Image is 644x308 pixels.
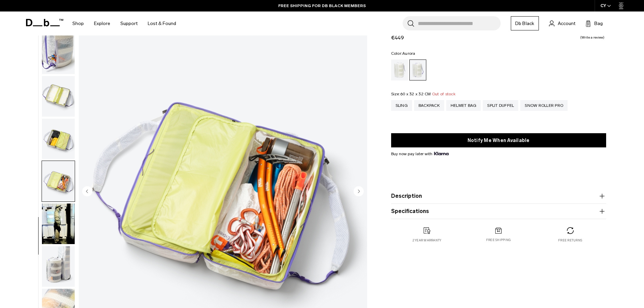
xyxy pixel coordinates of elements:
span: Account [558,20,575,27]
a: Split Duffel [483,100,518,111]
button: Weigh_Lighter_Split_Duffel_70L_6.png [42,118,75,160]
a: Backpack [414,100,444,111]
button: Previous slide [82,186,92,197]
span: Buy now pay later with [391,151,449,157]
a: Snow Roller Pro [520,100,568,111]
a: Lost & Found [148,11,176,35]
img: Weigh Lighter Split Duffel 70L Aurora [42,204,75,244]
a: Account [549,19,575,27]
a: Write a review [580,36,604,39]
img: Weigh_Lighter_Split_Duffel_70L_7.png [42,161,75,202]
img: Weigh_Lighter_Split_Duffel_70L_4.png [42,33,75,74]
p: 2 year warranty [412,238,442,243]
a: Aurora [409,60,426,80]
a: Explore [94,11,110,35]
button: Weigh_Lighter_Split_Duffel_70L_9.png [42,246,75,287]
a: Shop [72,11,84,35]
span: €449 [391,34,404,41]
button: Weigh Lighter Split Duffel 70L Aurora [42,203,75,244]
a: Sling [391,100,412,111]
button: Notify Me When Available [391,133,606,147]
a: Db Black [511,16,539,30]
img: Weigh_Lighter_Split_Duffel_70L_5.png [42,76,75,117]
nav: Main Navigation [67,11,181,35]
a: FREE SHIPPING FOR DB BLACK MEMBERS [278,3,366,9]
img: {"height" => 20, "alt" => "Klarna"} [434,152,449,155]
a: Diffusion [391,60,408,80]
a: Helmet Bag [446,100,481,111]
legend: Size: [391,92,455,96]
button: Next slide [354,186,364,197]
legend: Color: [391,51,415,55]
button: Weigh_Lighter_Split_Duffel_70L_5.png [42,76,75,117]
span: Out of stock [432,92,455,96]
p: Free shipping [486,238,511,242]
img: Weigh_Lighter_Split_Duffel_70L_6.png [42,119,75,159]
span: 60 x 32 x 32 CM [400,92,431,96]
button: Bag [586,19,603,27]
span: Bag [594,20,603,27]
button: Weigh_Lighter_Split_Duffel_70L_4.png [42,33,75,74]
img: Weigh_Lighter_Split_Duffel_70L_9.png [42,246,75,287]
span: Aurora [402,51,415,56]
button: Description [391,192,606,200]
button: Specifications [391,207,606,215]
p: Free returns [558,238,582,243]
button: Weigh_Lighter_Split_Duffel_70L_7.png [42,161,75,202]
a: Support [120,11,138,35]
